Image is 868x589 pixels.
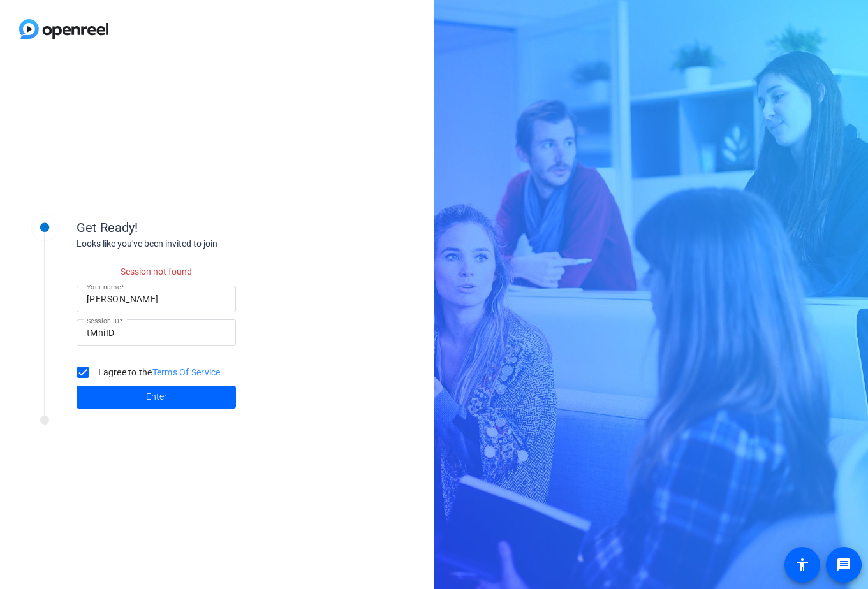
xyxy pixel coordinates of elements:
[87,283,121,291] mat-label: Your name
[77,265,236,279] p: Session not found
[795,557,810,572] mat-icon: accessibility
[77,237,332,251] div: Looks like you've been invited to join
[77,218,332,237] div: Get Ready!
[152,367,221,377] a: Terms Of Service
[836,557,851,572] mat-icon: message
[96,366,221,379] label: I agree to the
[77,386,236,409] button: Enter
[146,390,167,404] span: Enter
[87,317,119,324] mat-label: Session ID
